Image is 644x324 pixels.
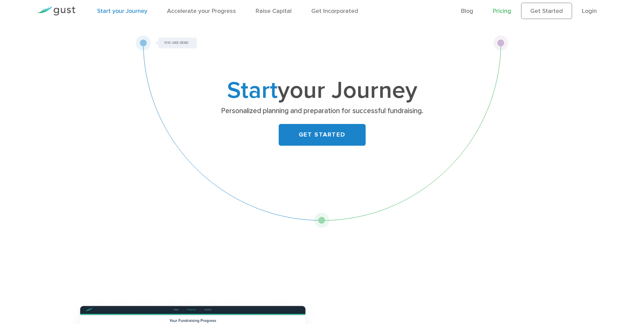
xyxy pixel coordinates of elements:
[97,7,147,15] a: Start your Journey
[311,7,358,15] a: Get Incorporated
[582,7,597,15] a: Login
[256,7,292,15] a: Raise Capital
[461,7,473,15] a: Blog
[493,7,511,15] a: Pricing
[279,124,366,146] a: GET STARTED
[167,7,236,15] a: Accelerate your Progress
[188,80,456,102] h1: your Journey
[227,76,278,105] span: Start
[37,6,75,16] img: Gust Logo
[521,3,572,19] a: Get Started
[190,106,454,116] p: Personalized planning and preparation for successful fundraising.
